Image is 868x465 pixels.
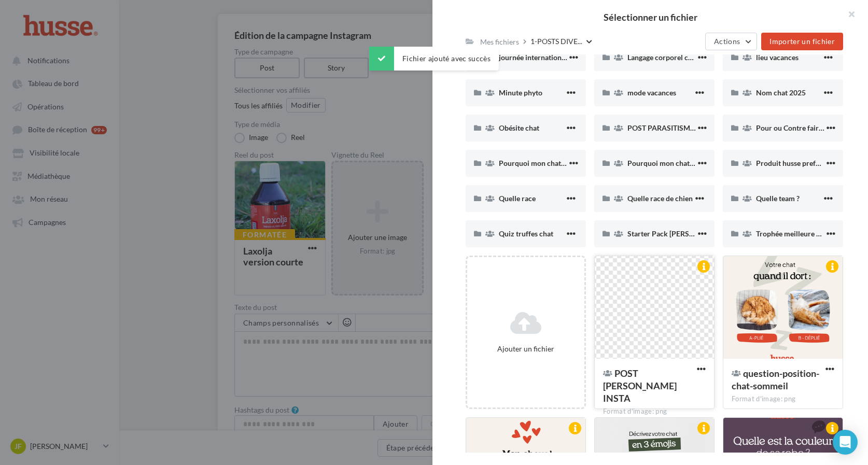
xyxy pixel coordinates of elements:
span: Pourquoi mon chat ramène ses proies à la maison ? [627,159,791,167]
span: Langage corporel chat [627,53,698,62]
span: Quelle team ? [756,194,800,203]
span: Produit husse preferé [756,159,826,167]
span: Quiz truffes chat [499,229,553,238]
button: Importer un fichier [761,33,843,50]
span: Minute phyto [499,88,542,97]
span: Pourquoi mon chat me lèche [499,159,591,167]
h2: Sélectionner un fichier [449,12,851,22]
span: Importer un fichier [769,37,835,46]
span: journée internationale du chien [499,53,600,62]
span: POST JULIETTE INSTA [603,368,677,404]
span: Starter Pack [PERSON_NAME] [627,229,727,238]
span: Obésite chat [499,123,539,132]
div: Format d'image: png [732,394,834,404]
div: Ajouter un fichier [471,344,580,354]
span: Actions [714,37,740,46]
div: Fichier ajouté avec succès [369,47,499,71]
div: Mes fichiers [480,37,519,47]
span: POST PARASITISME INTERNE [627,123,726,132]
span: mode vacances [627,88,676,97]
span: Quelle race [499,194,536,203]
div: Open Intercom Messenger [833,430,858,455]
button: Actions [705,33,757,50]
span: Nom chat 2025 [756,88,806,97]
span: Quelle race de chien [627,194,693,203]
div: Format d'image: png [603,407,706,416]
span: question-position-chat-sommeil [732,368,819,391]
span: 1-POSTS DIVE... [530,36,582,47]
span: lieu vacances [756,53,799,62]
span: Trophée meilleure marque 2025 [756,229,859,238]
